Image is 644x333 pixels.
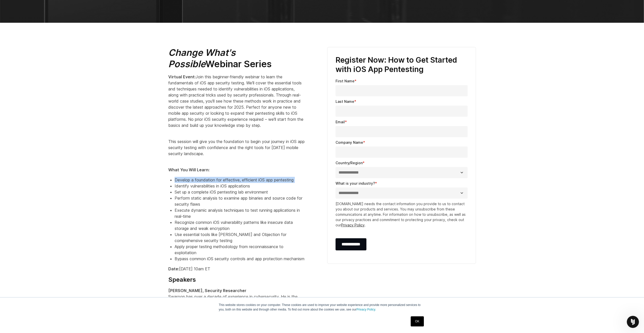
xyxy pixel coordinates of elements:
[336,79,355,83] span: First Name
[168,139,305,156] span: This session will give you the foundation to begin your journey in iOS app security testing with ...
[175,231,305,244] li: Use essential tools like [PERSON_NAME] and Objection for comprehensive security testing
[168,276,305,283] h4: Speakers
[175,256,305,262] li: Bypass common iOS security controls and app protection mechanism
[168,47,305,70] h2: Webinar Series
[627,316,639,328] iframe: Intercom live chat
[168,266,305,272] p: [DATE] 10am ET
[175,244,305,256] li: Apply proper testing methodology from reconnaissance to exploitation
[168,47,236,69] em: Change What's Possible
[336,120,345,124] span: Email
[341,223,365,227] a: Privacy Policy
[336,161,363,165] span: Country/Region
[175,189,305,195] li: Set up a complete iOS pentesting lab environment
[336,181,375,185] span: What is your industry?
[168,266,179,271] strong: Date:
[175,177,305,183] li: Develop a foundation for effective, efficient iOS app pentesting
[168,167,210,172] strong: What You Will Learn:
[336,55,468,74] h3: Register Now: How to Get Started with iOS App Pentesting
[336,201,468,228] p: [DOMAIN_NAME] needs the contact information you provide to us to contact you about our products a...
[175,183,305,189] li: Identify vulnerabilities in iOS applications
[168,288,246,293] strong: [PERSON_NAME], Security Researcher
[175,219,305,231] li: Recognize common iOS vulnerability patterns like insecure data storage and weak encryption
[168,74,303,128] span: Join this beginner-friendly webinar to learn the fundamentals of iOS app security testing. We'll ...
[168,74,196,79] strong: Virtual Event:
[175,195,305,207] li: Perform static analysis to examine app binaries and source code for security flaws
[336,99,354,104] span: Last Name
[336,140,363,145] span: Company Name
[175,207,305,219] li: Execute dynamic analysis techniques to test running applications in real-time
[357,308,376,311] a: Privacy Policy.
[411,316,424,326] a: OK
[219,303,425,312] p: This website stores cookies on your computer. These cookies are used to improve your website expe...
